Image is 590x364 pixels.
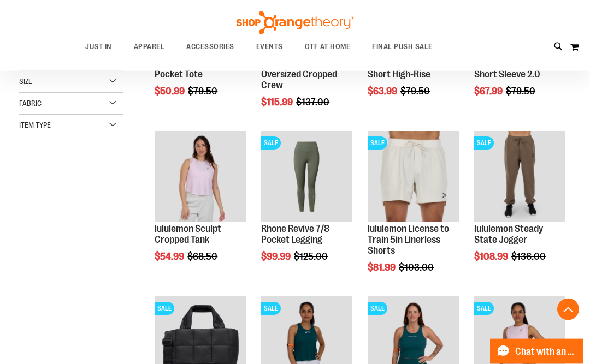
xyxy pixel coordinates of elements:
[305,34,351,59] span: OTF AT HOME
[361,34,444,59] a: FINAL PUSH SALE
[155,86,186,97] span: $50.99
[74,34,123,59] a: JUST IN
[85,34,112,59] span: JUST IN
[261,97,294,108] span: $115.99
[294,34,362,59] a: OTF AT HOME
[294,252,329,262] span: $125.00
[261,137,281,150] span: SALE
[261,132,352,223] img: Rhone Revive 7/8 Pocket Legging
[186,34,234,59] span: ACCESSORIES
[296,97,331,108] span: $137.00
[474,252,510,262] span: $108.99
[474,132,565,224] a: lululemon Steady State JoggerSALE
[399,262,435,273] span: $103.00
[474,132,565,223] img: lululemon Steady State Jogger
[256,34,283,59] span: EVENTS
[155,302,174,315] span: SALE
[372,34,433,59] span: FINAL PUSH SALE
[368,302,387,315] span: SALE
[368,86,399,97] span: $63.99
[188,86,219,97] span: $79.50
[149,126,251,290] div: product
[155,252,186,262] span: $54.99
[557,299,579,320] button: Back To Top
[261,302,281,315] span: SALE
[400,86,432,97] span: $79.50
[155,132,246,223] img: lululemon Sculpt Cropped Tank
[155,224,221,246] a: lululemon Sculpt Cropped Tank
[368,132,459,224] a: lululemon License to Train 5in Linerless ShortsSALE
[368,137,387,150] span: SALE
[368,262,397,273] span: $81.99
[511,252,547,262] span: $136.00
[175,34,245,59] a: ACCESSORIES
[469,126,571,290] div: product
[261,252,292,262] span: $99.99
[506,86,537,97] span: $79.50
[474,86,504,97] span: $67.99
[256,126,358,290] div: product
[362,126,464,301] div: product
[19,99,42,108] span: Fabric
[474,137,494,150] span: SALE
[368,224,449,256] a: lululemon License to Train 5in Linerless Shorts
[261,58,339,91] a: lululemon Perfectly Oversized Cropped Crew
[123,34,176,59] a: APPAREL
[490,339,584,364] button: Chat with an Expert
[235,11,355,34] img: Shop Orangetheory
[187,252,219,262] span: $68.50
[155,132,246,224] a: lululemon Sculpt Cropped Tank
[474,224,543,246] a: lululemon Steady State Jogger
[261,132,352,224] a: Rhone Revive 7/8 Pocket LeggingSALE
[19,77,32,86] span: Size
[474,302,494,315] span: SALE
[368,132,459,223] img: lululemon License to Train 5in Linerless Shorts
[515,347,577,357] span: Chat with an Expert
[245,34,294,59] a: EVENTS
[134,34,165,59] span: APPAREL
[19,121,51,130] span: Item Type
[261,224,329,246] a: Rhone Revive 7/8 Pocket Legging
